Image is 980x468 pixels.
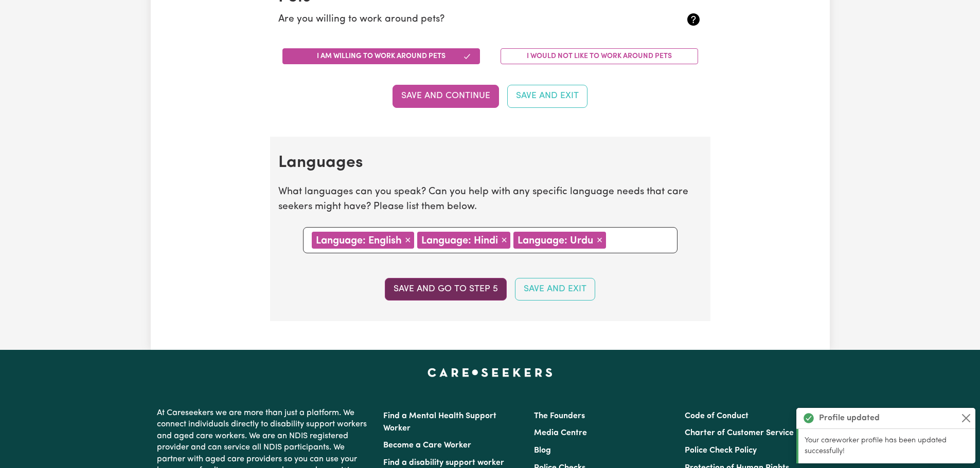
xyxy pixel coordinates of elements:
button: Save and Continue [393,85,499,107]
button: I am willing to work around pets [282,48,480,64]
a: The Founders [534,412,585,420]
span: × [405,234,411,246]
a: Code of Conduct [685,412,749,420]
p: Are you willing to work around pets? [278,12,632,27]
button: Remove [402,232,414,248]
p: Your careworker profile has been updated successfully! [805,435,969,457]
p: What languages can you speak? Can you help with any specific language needs that care seekers mig... [278,185,702,215]
div: Language: English [312,232,414,249]
h2: Languages [278,153,702,173]
a: Charter of Customer Service [685,429,794,437]
a: Police Check Policy [685,446,757,455]
span: × [597,234,603,246]
div: Language: Urdu [513,232,605,249]
strong: Profile updated [819,412,880,424]
div: Language: Hindi [417,232,510,249]
a: Find a Mental Health Support Worker [383,412,496,433]
button: Save and Exit [507,85,587,107]
button: Remove [498,232,510,248]
a: Become a Care Worker [383,441,471,450]
button: Remove [593,232,605,248]
a: Find a disability support worker [383,459,504,467]
button: Close [960,412,972,424]
a: Media Centre [534,429,587,437]
button: Save and go to step 5 [385,278,507,301]
span: × [501,234,507,246]
a: Blog [534,446,551,455]
a: Careseekers home page [427,368,553,377]
button: I would not like to work around pets [501,48,698,64]
button: Save and Exit [515,278,595,301]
